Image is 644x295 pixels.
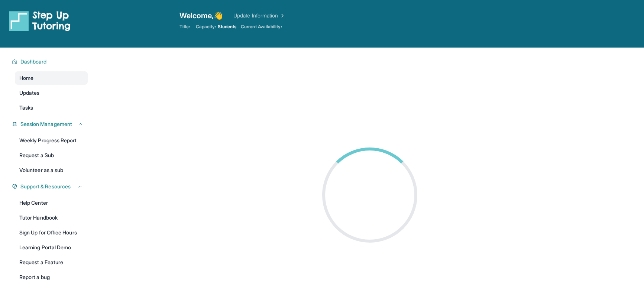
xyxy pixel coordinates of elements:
span: Tasks [19,104,33,111]
span: Students [218,24,237,30]
a: Sign Up for Office Hours [15,226,88,239]
button: Support & Resources [17,183,83,190]
a: Updates [15,86,88,100]
span: Updates [19,89,40,97]
a: Report a bug [15,270,88,284]
span: Session Management [20,120,72,128]
button: Dashboard [17,58,83,65]
span: Current Availability: [241,24,282,30]
a: Weekly Progress Report [15,134,88,147]
a: Help Center [15,196,88,210]
span: Title: [179,24,190,30]
a: Tasks [15,101,88,114]
img: logo [9,10,71,31]
a: Tutor Handbook [15,211,88,224]
a: Request a Sub [15,149,88,162]
span: Dashboard [20,58,47,65]
img: Chevron Right [278,12,285,19]
a: Update Information [233,12,285,19]
button: Session Management [17,120,83,128]
a: Request a Feature [15,256,88,269]
span: Support & Resources [20,183,71,190]
span: Welcome, 👋 [179,10,223,21]
a: Volunteer as a sub [15,163,88,177]
a: Home [15,71,88,85]
span: Home [19,74,33,82]
a: Learning Portal Demo [15,241,88,254]
span: Capacity: [196,24,216,30]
